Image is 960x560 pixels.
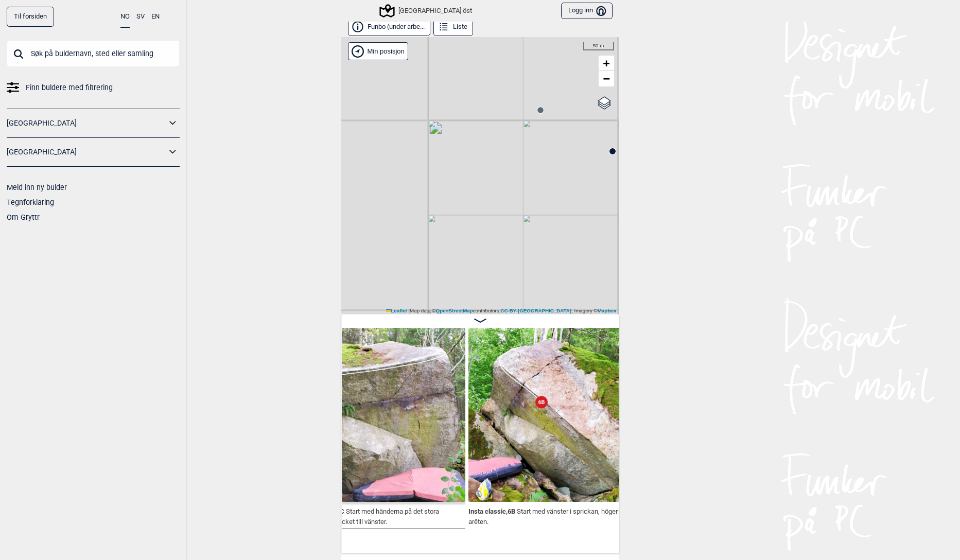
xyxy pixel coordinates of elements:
div: Map data © contributors, , Imagery © [383,307,619,314]
a: Leaflet [386,308,407,313]
span: Insta classic , 6B [468,505,515,515]
span: + [603,57,609,69]
a: [GEOGRAPHIC_DATA] [7,116,166,131]
a: Tegnforklaring [7,198,54,206]
span: Finn buldere med filtrering [26,80,113,95]
a: Finn buldere med filtrering [7,80,180,95]
button: SV [136,7,145,27]
img: Insta classic [468,328,642,502]
div: 50 m [583,42,614,50]
div: Vis min posisjon [348,42,409,60]
button: NO [120,7,130,28]
span: | [409,308,410,313]
a: OpenStreetMap [436,308,473,313]
a: Zoom in [599,56,614,71]
div: [GEOGRAPHIC_DATA] öst [381,5,472,17]
a: CC-BY-[GEOGRAPHIC_DATA] [500,308,571,313]
button: Liste [433,18,473,36]
a: Zoom out [599,71,614,86]
a: [GEOGRAPHIC_DATA] [7,145,166,160]
span: − [603,72,609,85]
a: Mapbox [598,308,617,313]
p: Start med vänster i sprickan, höger lågt på arêten. [468,507,639,526]
p: Start med händerna på det stora sidtaget. Utan blocket till vänster. [291,507,439,526]
span: Instant classic , 6C [291,505,344,515]
img: Instant classic [291,328,465,502]
a: Til forsiden [7,7,54,27]
button: Logg inn [561,3,612,20]
button: EN [151,7,160,27]
button: Funbo (under arbe... [348,18,430,36]
a: Om Gryttr [7,213,40,221]
a: Meld inn ny bulder [7,183,67,191]
input: Søk på buldernavn, sted eller samling [7,40,180,67]
a: Layers [595,92,614,114]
